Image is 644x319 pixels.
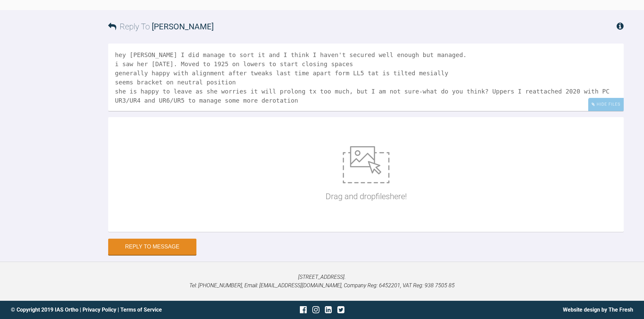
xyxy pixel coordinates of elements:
[11,273,633,290] p: [STREET_ADDRESS]. Tel: [PHONE_NUMBER], Email: [EMAIL_ADDRESS][DOMAIN_NAME], Company Reg: 6452201,...
[120,307,162,313] a: Terms of Service
[108,20,214,33] h3: Reply To
[326,190,407,203] p: Drag and drop files here!
[11,305,218,314] div: © Copyright 2019 IAS Ortho | |
[108,239,196,255] button: Reply to Message
[108,44,624,111] textarea: hey [PERSON_NAME] I did manage to sort it and I think I haven't secured well enough but managed. ...
[82,307,116,313] a: Privacy Policy
[588,98,624,111] div: Hide Files
[152,22,214,31] span: [PERSON_NAME]
[563,307,633,313] a: Website design by The Fresh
